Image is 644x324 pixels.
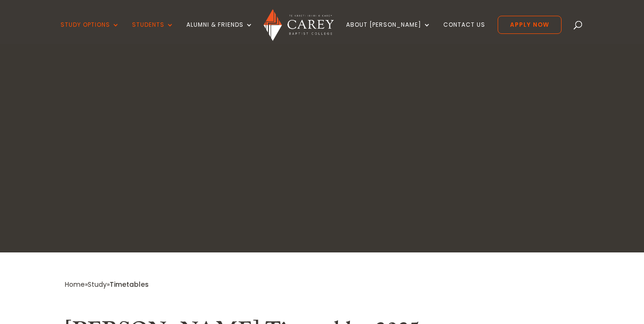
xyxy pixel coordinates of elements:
a: About [PERSON_NAME] [346,21,431,44]
a: Students [132,21,174,44]
img: Carey Baptist College [264,9,334,41]
a: Apply Now [498,16,562,34]
a: Home [65,280,85,289]
a: Study [88,280,107,289]
a: Alumni & Friends [186,21,253,44]
span: Timetables [110,280,149,289]
a: Study Options [61,21,120,44]
a: Contact Us [443,21,485,44]
span: » » [65,280,149,289]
